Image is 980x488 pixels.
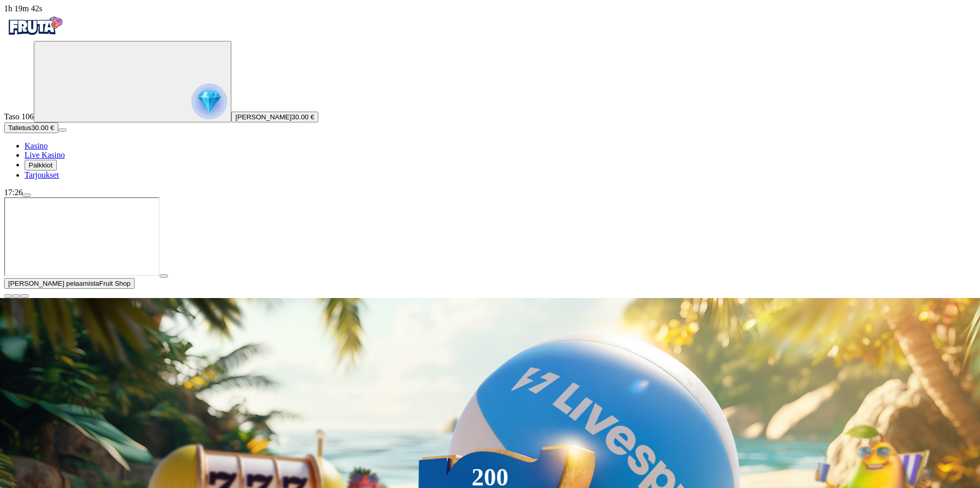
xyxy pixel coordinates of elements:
a: diamond iconKasino [25,141,48,150]
span: [PERSON_NAME] pelaamista [8,280,99,287]
span: 30.00 € [292,113,314,121]
button: fullscreen icon [20,294,29,298]
a: Fruta [4,32,66,40]
span: Fruit Shop [99,280,131,287]
span: Talletus [8,124,31,132]
a: gift-inverted iconTarjoukset [25,171,59,179]
span: Live Kasino [25,151,65,159]
a: poker-chip iconLive Kasino [25,151,65,159]
nav: Primary [4,13,976,180]
button: menu [23,194,31,197]
span: 17:26 [4,188,23,197]
span: user session time [4,4,42,13]
img: Fruta [4,13,66,39]
button: menu [58,129,67,132]
button: Talletusplus icon30.00 € [4,122,58,133]
span: Tarjoukset [25,171,59,179]
span: Kasino [25,141,48,150]
button: chevron-down icon [12,294,20,298]
span: Taso 106 [4,112,34,121]
span: [PERSON_NAME] [235,113,292,121]
button: [PERSON_NAME]30.00 € [231,112,318,122]
button: close icon [4,294,12,298]
span: 30.00 € [31,124,54,132]
iframe: Fruit Shop [4,197,160,276]
img: reward progress [191,83,227,119]
button: play icon [160,274,168,278]
span: Palkkiot [29,161,53,169]
button: [PERSON_NAME] pelaamistaFruit Shop [4,278,135,289]
button: reward iconPalkkiot [25,160,57,171]
div: 200 [471,471,508,483]
button: reward progress [34,41,231,122]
